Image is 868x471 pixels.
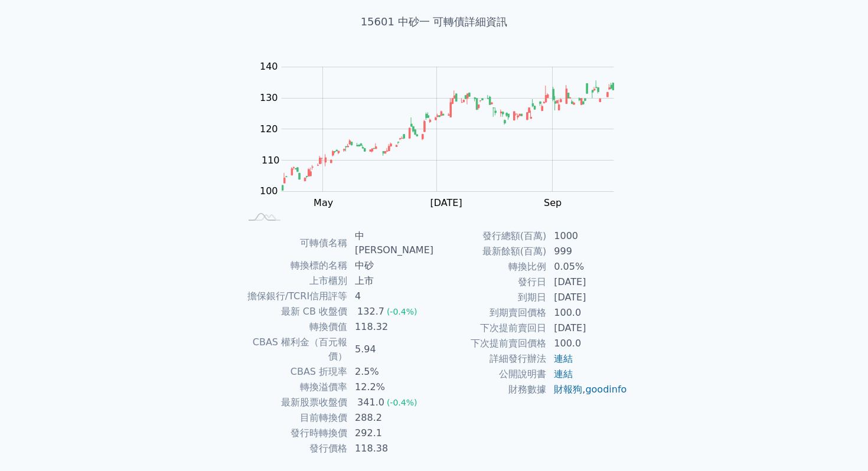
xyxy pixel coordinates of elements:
div: 341.0 [355,395,387,410]
td: CBAS 折現率 [240,364,348,380]
a: 連結 [554,368,573,380]
a: 財報狗 [554,384,582,395]
iframe: Chat Widget [809,414,868,471]
div: 132.7 [355,305,387,319]
span: (-0.4%) [387,307,417,316]
td: 下次提前賣回日 [434,320,547,336]
td: 詳細發行辦法 [434,351,547,367]
td: 轉換溢價率 [240,380,348,395]
td: 最新股票收盤價 [240,395,348,410]
td: CBAS 權利金（百元報價） [240,335,348,364]
tspan: 110 [262,155,280,166]
td: [DATE] [547,320,628,336]
td: 288.2 [348,410,434,426]
td: 目前轉換價 [240,410,348,426]
td: 到期日 [434,290,547,305]
td: 公開說明書 [434,367,547,382]
td: 1000 [547,228,628,244]
td: 到期賣回價格 [434,305,547,320]
td: 100.0 [547,305,628,320]
td: 上市 [348,273,434,289]
td: 擔保銀行/TCRI信用評等 [240,289,348,304]
td: 發行日 [434,274,547,290]
tspan: 140 [260,61,278,72]
td: , [547,382,628,397]
td: 轉換價值 [240,319,348,335]
tspan: May [314,197,333,208]
td: [DATE] [547,290,628,305]
tspan: 100 [260,185,278,197]
tspan: [DATE] [430,197,462,208]
td: 2.5% [348,364,434,380]
td: 下次提前賣回價格 [434,336,547,351]
td: 發行價格 [240,441,348,456]
g: Chart [254,61,632,208]
td: 118.32 [348,319,434,335]
tspan: 120 [260,123,278,135]
td: 118.38 [348,441,434,456]
h1: 15601 中砂一 可轉債詳細資訊 [226,14,642,30]
tspan: Sep [544,197,562,208]
td: 轉換比例 [434,259,547,274]
td: 12.2% [348,380,434,395]
td: 轉換標的名稱 [240,258,348,273]
td: 最新 CB 收盤價 [240,304,348,319]
td: 發行總額(百萬) [434,228,547,244]
td: 發行時轉換價 [240,426,348,441]
div: 聊天小工具 [809,414,868,471]
a: 連結 [554,353,573,364]
td: 292.1 [348,426,434,441]
td: 5.94 [348,335,434,364]
td: 財務數據 [434,382,547,397]
td: [DATE] [547,274,628,290]
td: 最新餘額(百萬) [434,244,547,259]
a: goodinfo [585,384,626,395]
td: 4 [348,289,434,304]
td: 中砂 [348,258,434,273]
td: 0.05% [547,259,628,274]
td: 可轉債名稱 [240,228,348,258]
td: 100.0 [547,336,628,351]
td: 上市櫃別 [240,273,348,289]
td: 中[PERSON_NAME] [348,228,434,258]
span: (-0.4%) [387,398,417,407]
td: 999 [547,244,628,259]
tspan: 130 [260,92,278,103]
